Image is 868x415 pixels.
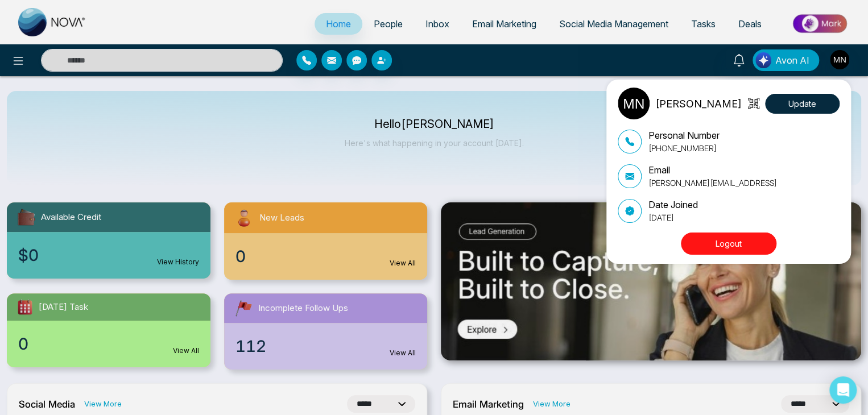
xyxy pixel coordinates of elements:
[648,177,777,189] p: [PERSON_NAME][EMAIL_ADDRESS]
[765,94,840,114] button: Update
[655,96,742,111] p: [PERSON_NAME]
[648,198,698,211] p: Date Joined
[648,142,720,154] p: [PHONE_NUMBER]
[829,376,857,404] div: Open Intercom Messenger
[648,128,720,142] p: Personal Number
[648,211,698,223] p: [DATE]
[648,163,777,177] p: Email
[681,233,776,255] button: Logout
